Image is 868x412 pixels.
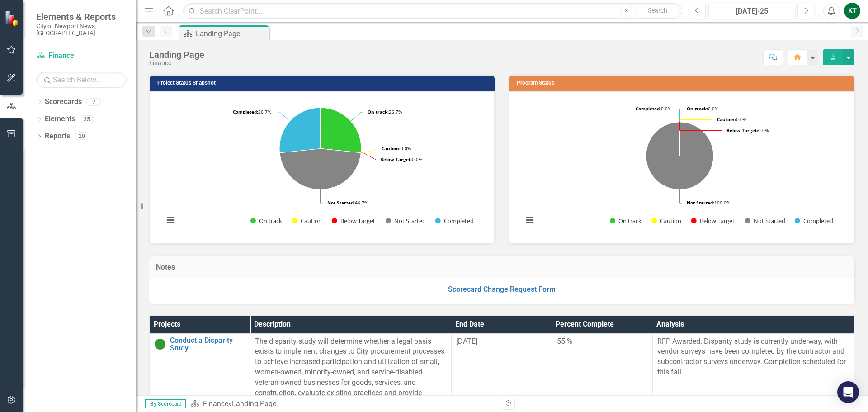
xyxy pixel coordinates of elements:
[635,5,680,17] button: Search
[159,99,481,234] svg: Interactive chart
[75,133,89,140] div: 20
[557,336,648,347] div: 55 %
[646,122,713,189] path: Not Started, 3.
[159,99,485,234] div: Chart. Highcharts interactive chart.
[155,339,165,350] img: On Target
[648,7,667,14] span: Search
[552,333,652,412] td: Double-Click to Edit
[149,60,204,66] div: Finance
[687,105,718,112] text: 0.0%
[332,217,376,225] button: Show Below Target
[203,399,228,408] a: Finance
[380,156,422,162] text: 0.0%
[145,399,186,408] span: By Scorecard
[837,381,859,403] div: Open Intercom Messenger
[196,28,267,39] div: Landing Page
[45,114,75,124] a: Elements
[435,217,474,225] button: Show Completed
[232,399,276,408] div: Landing Page
[726,127,769,133] text: 0.0%
[233,109,258,115] tspan: Completed:
[754,217,785,225] text: Not Started
[691,217,735,225] button: Show Below Target
[717,116,746,123] text: 0.0%
[708,3,795,19] button: [DATE]-25
[80,115,94,123] div: 35
[687,105,708,112] tspan: On track:
[657,336,849,378] p: RFP Awarded. Disparity study is currently underway, with vendor surveys have been completed by th...
[45,97,82,107] a: Scorecards
[156,263,848,271] h3: Notes
[86,98,101,106] div: 2
[712,6,792,17] div: [DATE]-25
[292,217,322,225] button: Show Caution
[726,127,758,133] tspan: Below Target:
[170,336,245,352] a: Conduct a Disparity Study
[448,285,556,294] a: Scorecard Change Request Form
[255,336,447,409] p: The disparity study will determine whether a legal basis exists to implement changes to City proc...
[233,109,271,115] text: 26.7%
[844,3,860,19] button: KT
[386,217,425,225] button: Show Not Started
[382,145,401,152] tspan: Caution:
[636,105,661,112] tspan: Completed:
[164,214,177,227] button: View chart menu, Chart
[183,3,682,19] input: Search ClearPoint...
[452,333,552,412] td: Double-Click to Edit
[524,214,536,227] button: View chart menu, Chart
[149,50,204,60] div: Landing Page
[45,131,70,142] a: Reports
[382,145,411,152] text: 0.0%
[636,105,671,112] text: 0.0%
[380,156,412,162] tspan: Below Target:
[519,99,844,234] div: Chart. Highcharts interactive chart.
[36,11,127,22] span: Elements & Reports
[36,22,127,37] small: City of Newport News, [GEOGRAPHIC_DATA]
[250,217,282,225] button: Show On track
[653,333,854,412] td: Double-Click to Edit
[36,72,127,88] input: Search Below...
[517,80,849,86] h3: Program Status
[5,10,20,26] img: ClearPoint Strategy
[321,149,361,153] path: Below Target, 0.
[280,149,361,190] path: Not Started, 7.
[157,80,490,86] h3: Project Status Snapshot
[745,217,785,225] button: Show Not Started
[519,99,841,234] svg: Interactive chart
[320,108,361,153] path: On track, 4.
[368,109,389,115] tspan: On track:
[36,51,127,61] a: Finance
[327,199,355,206] tspan: Not Started:
[368,109,402,115] text: 26.7%
[190,399,495,409] div: »
[250,333,452,412] td: Double-Click to Edit
[610,217,642,225] button: Show On track
[279,108,321,153] path: Completed, 4.
[327,199,368,206] text: 46.7%
[687,199,730,206] text: 100.0%
[687,199,714,206] tspan: Not Started:
[150,333,250,412] td: Double-Click to Edit Right Click for Context Menu
[795,217,833,225] button: Show Completed
[651,217,681,225] button: Show Caution
[394,217,426,225] text: Not Started
[717,116,736,123] tspan: Caution:
[456,337,477,346] span: [DATE]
